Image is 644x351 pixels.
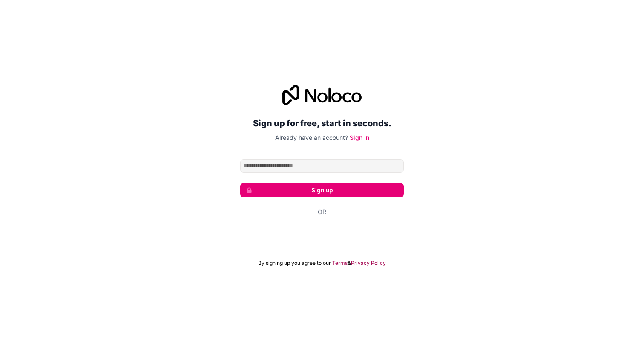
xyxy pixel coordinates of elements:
span: By signing up you agree to our [258,260,331,267]
a: Privacy Policy [351,260,386,267]
iframe: Sign in with Google Button [236,226,408,244]
input: Email address [240,159,404,173]
a: Sign in [350,134,369,141]
span: & [348,260,351,267]
button: Sign up [240,183,404,197]
span: Already have an account? [275,134,348,141]
a: Terms [332,260,348,267]
span: Or [318,208,326,216]
h2: Sign up for free, start in seconds. [240,116,404,131]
